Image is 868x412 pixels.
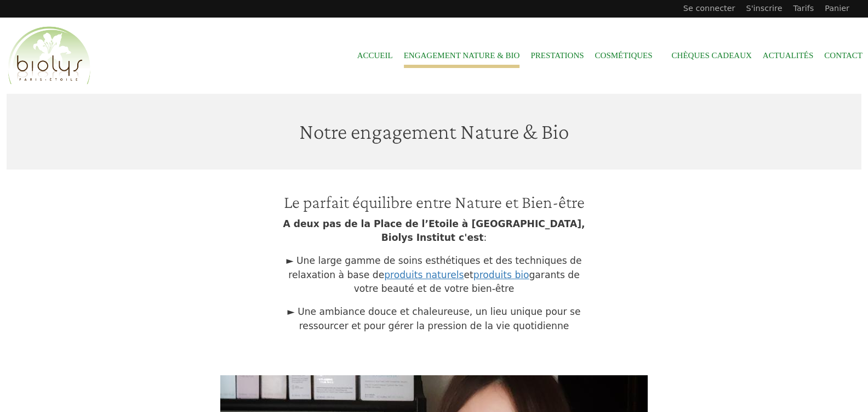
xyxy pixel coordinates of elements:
[763,43,814,68] a: Actualités
[595,43,661,68] span: Cosmétiques
[281,254,587,296] p: ► Une large gamme de soins esthétiques et des techniques de relaxation à base de et garants de vo...
[299,119,569,144] span: Notre engagement Nature & Bio
[473,269,529,280] a: produits bio
[824,43,863,68] a: Contact
[672,43,752,68] a: Chèques cadeaux
[283,218,585,244] strong: A deux pas de la Place de l’Etoile à [GEOGRAPHIC_DATA], Biolys Institut c'est
[404,43,520,68] a: Engagement Nature & Bio
[357,43,393,68] a: Accueil
[5,25,93,87] img: Accueil
[530,43,584,68] a: Prestations
[384,269,464,280] a: produits naturels
[281,217,587,245] p: :
[281,305,587,333] p: ► Une ambiance douce et chaleureuse, un lieu unique pour se ressourcer et pour gérer la pression ...
[281,191,587,212] h2: Le parfait équilibre entre Nature et Bien-être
